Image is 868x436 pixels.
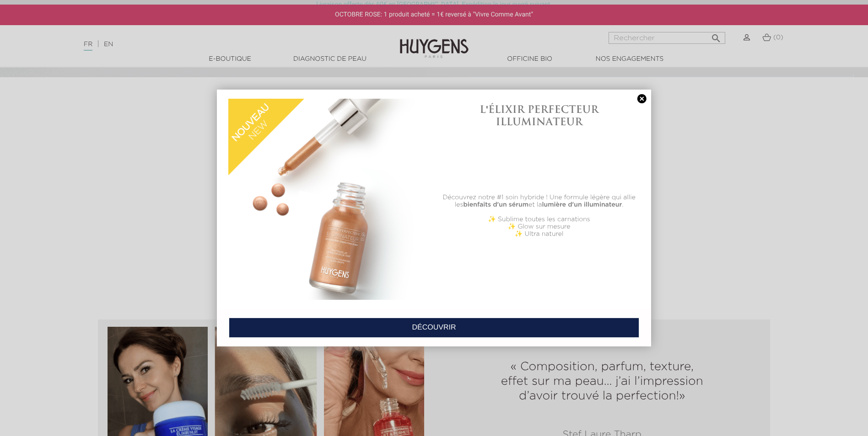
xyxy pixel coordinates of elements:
a: DÉCOUVRIR [229,318,639,338]
b: bienfaits d'un sérum [463,202,528,208]
p: ✨ Glow sur mesure [439,223,640,230]
p: ✨ Ultra naturel [439,230,640,238]
p: ✨ Sublime toutes les carnations [439,216,640,223]
b: lumière d'un illuminateur [542,202,622,208]
h1: L'ÉLIXIR PERFECTEUR ILLUMINATEUR [439,103,640,128]
p: Découvrez notre #1 soin hybride ! Une formule légère qui allie les et la . [439,194,640,208]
